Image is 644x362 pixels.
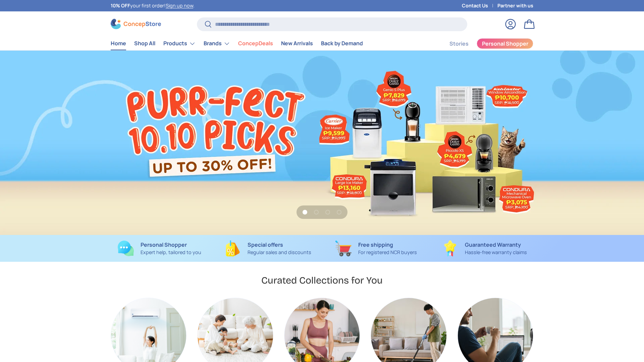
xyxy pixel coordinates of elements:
[111,240,208,256] a: Personal Shopper Expert help, tailored to you
[248,249,311,256] p: Regular sales and discounts
[465,249,527,256] p: Hassle-free warranty claims
[465,241,521,248] strong: Guaranteed Warranty
[141,249,201,256] p: Expert help, tailored to you
[477,38,533,49] a: Personal Shopper
[166,2,193,9] a: Sign up now
[219,240,317,256] a: Special offers Regular sales and discounts
[111,19,161,29] img: ConcepStore
[159,37,200,50] summary: Products
[248,241,283,248] strong: Special offers
[462,2,497,9] a: Contact Us
[281,37,313,50] a: New Arrivals
[358,249,417,256] p: For registered NCR buyers
[497,2,533,9] a: Partner with us
[261,274,383,287] h2: Curated Collections for You
[111,2,130,9] strong: 10% OFF
[321,37,363,50] a: Back by Demand
[134,37,155,50] a: Shop All
[204,37,230,50] a: Brands
[163,37,196,50] a: Products
[449,37,469,50] a: Stories
[238,37,273,50] a: ConcepDeals
[358,241,393,248] strong: Free shipping
[200,37,234,50] summary: Brands
[482,41,528,46] span: Personal Shopper
[111,2,195,9] p: your first order! .
[111,37,126,50] a: Home
[141,241,187,248] strong: Personal Shopper
[327,240,425,256] a: Free shipping For registered NCR buyers
[436,240,533,256] a: Guaranteed Warranty Hassle-free warranty claims
[111,37,363,50] nav: Primary
[433,37,533,50] nav: Secondary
